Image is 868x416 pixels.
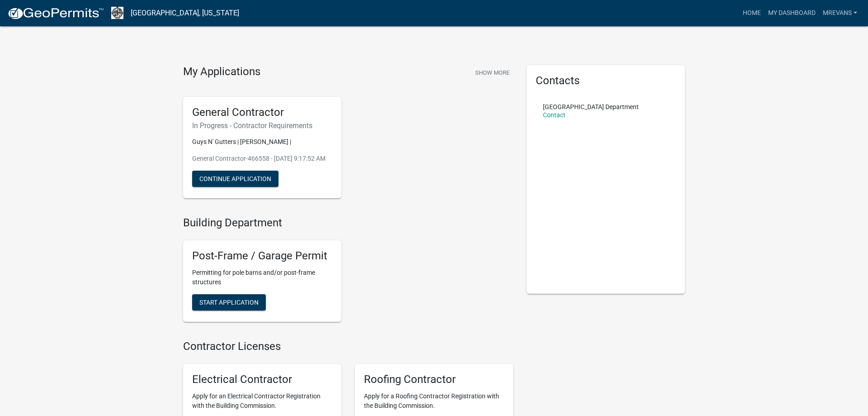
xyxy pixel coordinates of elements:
a: Home [739,5,764,22]
p: Guys N' Gutters | [PERSON_NAME] | [192,137,332,147]
a: My Dashboard [764,5,819,22]
h5: Electrical Contractor [192,373,332,386]
h5: General Contractor [192,106,332,119]
p: Apply for a Roofing Contractor Registration with the Building Commission. [364,392,504,411]
button: Show More [472,65,513,80]
a: mrevans [819,5,861,22]
h4: Contractor Licenses [183,340,513,353]
h5: Post-Frame / Garage Permit [192,249,332,263]
a: [GEOGRAPHIC_DATA], [US_STATE] [131,5,239,21]
img: Newton County, Indiana [111,7,123,19]
h4: My Applications [183,65,260,79]
button: Continue Application [192,171,278,187]
p: Apply for an Electrical Contractor Registration with the Building Commission. [192,392,332,411]
p: Permitting for pole barns and/or post-frame structures [192,268,332,287]
button: Start Application [192,294,266,311]
h4: Building Department [183,216,513,230]
a: Contact [543,111,566,119]
p: [GEOGRAPHIC_DATA] Department [543,104,639,110]
span: Start Application [199,299,259,306]
h5: Contacts [536,74,676,87]
h6: In Progress - Contractor Requirements [192,121,332,130]
p: General Contractor-466558 - [DATE] 9:17:52 AM [192,154,332,163]
h5: Roofing Contractor [364,373,504,386]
